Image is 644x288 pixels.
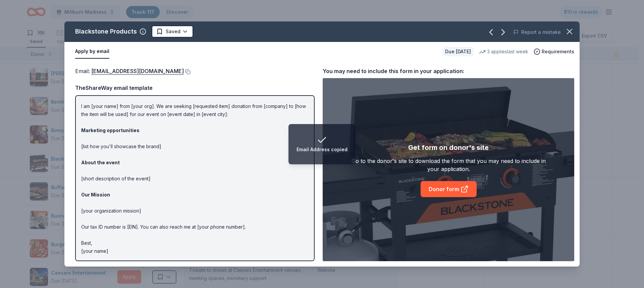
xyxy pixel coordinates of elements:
div: Due [DATE] [442,47,474,56]
div: TheShareWay email template [75,83,315,92]
div: Go to the donor's site to download the form that you may need to include in your application. [348,157,549,173]
div: You may need to include this form in your application: [323,67,574,75]
button: Requirements [534,48,574,56]
span: Requirements [542,48,574,56]
a: Donor form [421,181,477,197]
div: 3 applies last week [479,48,528,56]
strong: Marketing opportunities [81,127,140,133]
div: Email Address copied [297,146,347,154]
button: Report a mistake [513,28,561,36]
div: Blackstone Products [75,26,137,37]
div: Get form on donor's site [408,142,489,153]
p: Hi [name/there], I am [your name] from [your org]. We are seeking [requested item] donation from ... [81,86,309,255]
strong: About the event [81,160,120,165]
a: [EMAIL_ADDRESS][DOMAIN_NAME] [91,67,184,75]
button: Saved [152,25,193,38]
span: Email : [75,68,184,74]
strong: Our Mission [81,192,110,197]
button: Apply by email [75,45,109,59]
span: Saved [166,27,180,36]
